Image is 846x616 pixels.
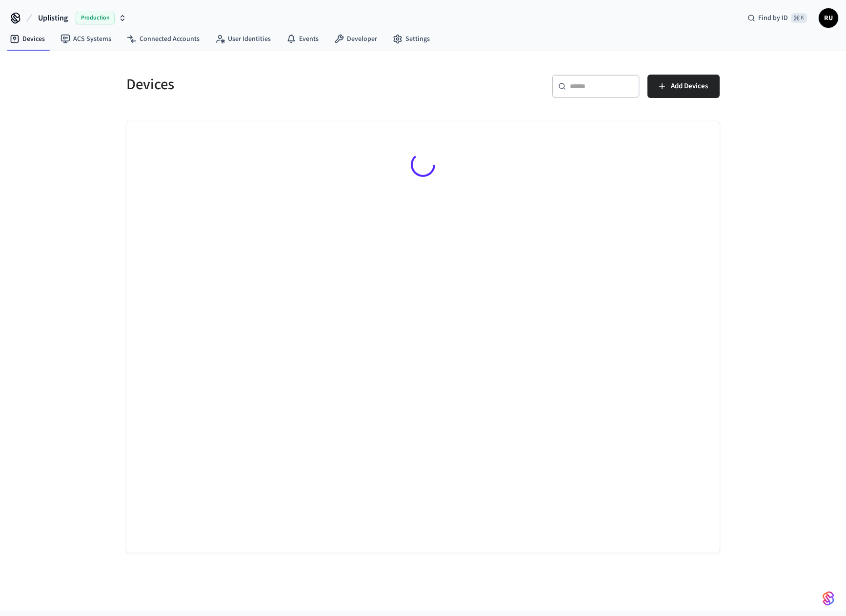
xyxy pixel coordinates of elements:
[38,12,68,24] span: Uplisting
[385,30,438,48] a: Settings
[820,9,837,27] span: RU
[279,30,326,48] a: Events
[119,30,207,48] a: Connected Accounts
[758,13,788,23] span: Find by ID
[671,80,708,93] span: Add Devices
[53,30,119,48] a: ACS Systems
[2,30,53,48] a: Devices
[126,75,417,95] h5: Devices
[326,30,385,48] a: Developer
[819,8,838,28] button: RU
[823,591,834,606] img: SeamLogoGradient.69752ec5.svg
[207,30,279,48] a: User Identities
[791,13,807,23] span: ⌘ K
[740,9,815,27] div: Find by ID⌘ K
[76,12,115,24] span: Production
[647,75,720,98] button: Add Devices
